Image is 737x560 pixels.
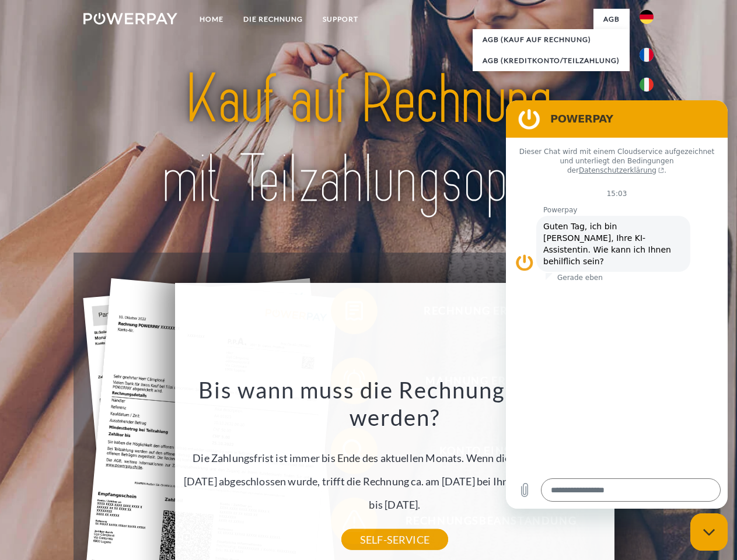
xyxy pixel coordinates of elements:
a: AGB (Kreditkonto/Teilzahlung) [473,50,630,71]
iframe: Schaltfläche zum Öffnen des Messaging-Fensters; Konversation läuft [690,513,728,551]
a: AGB (Kauf auf Rechnung) [473,29,630,50]
div: Die Zahlungsfrist ist immer bis Ende des aktuellen Monats. Wenn die Bestellung z.B. am [DATE] abg... [182,376,608,540]
a: SELF-SERVICE [341,529,448,550]
a: DIE RECHNUNG [233,9,313,30]
a: SUPPORT [313,9,368,30]
h3: Bis wann muss die Rechnung bezahlt werden? [182,376,608,432]
a: Home [190,9,233,30]
img: de [640,10,654,24]
img: title-powerpay_de.svg [111,56,626,223]
img: it [640,78,654,92]
a: agb [593,9,630,30]
iframe: Messaging-Fenster [506,100,728,509]
img: logo-powerpay-white.svg [83,13,177,24]
img: fr [640,48,654,62]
